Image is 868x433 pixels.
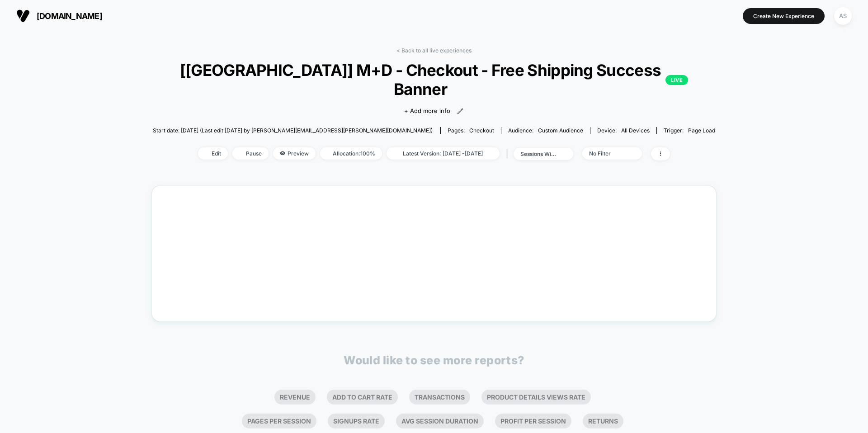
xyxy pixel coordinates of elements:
[327,390,398,405] li: Add To Cart Rate
[409,390,470,405] li: Transactions
[664,127,715,134] div: Trigger:
[387,147,500,160] span: Latest Version: [DATE] - [DATE]
[180,61,689,99] span: [[GEOGRAPHIC_DATA]] M+D - Checkout - Free Shipping Success Banner
[273,147,316,160] span: Preview
[831,7,854,25] button: AS
[448,127,494,134] div: Pages:
[198,147,228,160] span: Edit
[396,414,484,428] li: Avg Session Duration
[743,8,825,24] button: Create New Experience
[538,127,583,134] span: Custom Audience
[396,47,472,54] a: < Back to all live experiences
[834,7,852,25] div: AS
[274,390,316,405] li: Revenue
[504,147,514,160] span: |
[320,147,382,160] span: Allocation: 100%
[520,151,557,157] div: sessions with impression
[232,147,269,160] span: Pause
[153,127,433,134] span: Start date: [DATE] (Last edit [DATE] by [PERSON_NAME][EMAIL_ADDRESS][PERSON_NAME][DOMAIN_NAME])
[481,390,591,405] li: Product Details Views Rate
[495,414,571,428] li: Profit Per Session
[508,127,583,134] div: Audience:
[590,127,656,134] span: Device:
[14,9,105,23] button: [DOMAIN_NAME]
[328,414,385,428] li: Signups Rate
[37,11,102,21] span: [DOMAIN_NAME]
[344,353,524,367] p: Would like to see more reports?
[16,9,30,23] img: Visually logo
[469,127,494,134] span: checkout
[621,127,650,134] span: all devices
[404,107,450,116] span: + Add more info
[665,75,688,85] p: LIVE
[242,414,316,428] li: Pages Per Session
[589,150,625,157] div: No Filter
[688,127,715,134] span: Page Load
[583,414,623,428] li: Returns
